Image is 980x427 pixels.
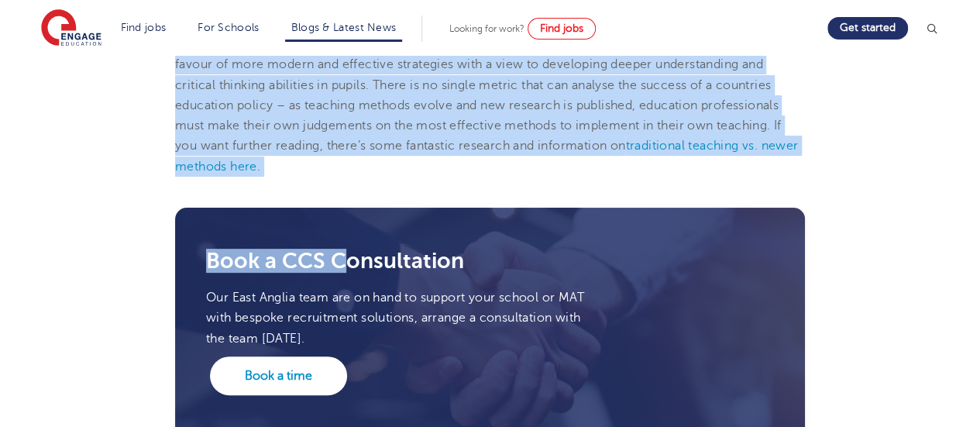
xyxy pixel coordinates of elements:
[198,22,259,33] a: For Schools
[121,22,167,33] a: Find jobs
[206,250,774,272] h3: Book a CCS Consultation
[41,9,101,48] img: Engage Education
[449,23,524,34] span: Looking for work?
[827,17,908,40] a: Get started
[257,160,260,174] span: .
[210,356,347,395] a: Book a time
[528,18,596,40] a: Find jobs
[175,139,798,173] a: traditional teaching vs. newer methods here
[291,22,397,33] a: Blogs & Latest News
[540,22,583,34] span: Find jobs
[206,288,592,349] p: Our East Anglia team are on hand to support your school or MAT with bespoke recruitment solutions...
[175,17,786,153] span: The majority of developed countries have seen a significant shift towards a more pupil-centric, t...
